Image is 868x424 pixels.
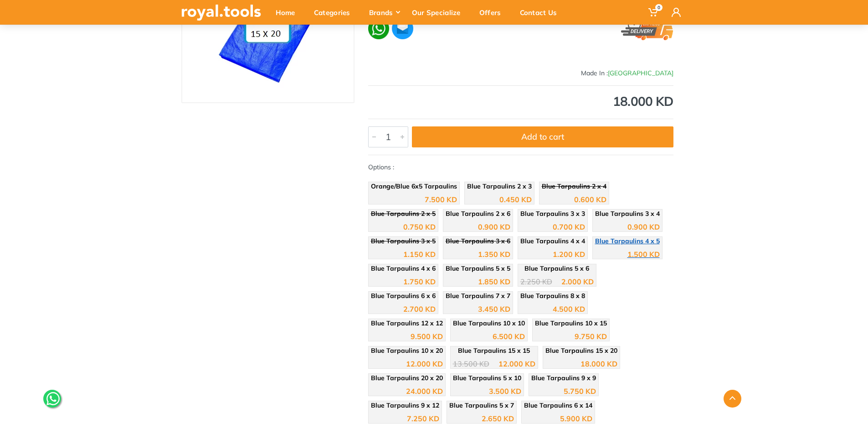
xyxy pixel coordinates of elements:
a: Blue Tarpaulins 3 x 3 0.700 KD [518,209,588,232]
a: Blue Tarpaulins 9 x 12 7.250 KD [368,401,442,424]
div: Made In : [368,68,673,78]
span: Blue Tarpaulins 4 x 6 [371,264,436,272]
a: Blue Tarpaulins 6 x 6 2.700 KD [368,291,438,314]
div: 2.650 KD [482,415,514,422]
span: Blue Tarpaulins 2 x 4 [542,182,606,190]
span: Blue Tarpaulins 10 x 10 [453,319,525,327]
div: 1.350 KD [478,251,510,258]
img: wa.webp [368,18,389,39]
span: Blue Tarpaulins 3 x 6 [446,237,510,245]
img: express.png [621,17,673,40]
div: Offers [473,3,514,22]
a: Blue Tarpaulins 12 x 12 9.500 KD [368,319,446,341]
div: 1.850 KD [478,278,510,285]
span: Blue Tarpaulins 20 x 20 [371,374,443,382]
div: 5.900 KD [560,415,592,422]
div: Categories [308,3,363,22]
span: Blue Tarpaulins 8 x 8 [520,292,585,300]
div: Our Specialize [406,3,473,22]
div: 5.750 KD [564,387,596,395]
span: Orange/Blue 6x5 Tarpaulins [371,182,457,190]
a: Blue Tarpaulins 7 x 7 3.450 KD [443,291,513,314]
div: 3.500 KD [489,387,521,395]
a: Blue Tarpaulins 10 x 15 9.750 KD [532,319,610,341]
span: Blue Tarpaulins 3 x 5 [371,237,436,245]
span: 0 [655,4,663,11]
div: 12.000 KD [406,360,443,367]
a: Blue Tarpaulins 4 x 6 1.750 KD [368,264,438,287]
a: Blue Tarpaulins 5 x 6 2.250 KD 2.000 KD [518,264,596,287]
a: Blue Tarpaulins 6 x 14 5.900 KD [521,401,595,424]
span: Blue Tarpaulins 12 x 12 [371,319,443,327]
div: 1.750 KD [403,278,436,285]
button: Add to cart [412,126,673,147]
span: Blue Tarpaulins 2 x 6 [446,209,510,218]
span: Blue Tarpaulins 15 x 20 [545,346,617,355]
span: Blue Tarpaulins 10 x 15 [535,319,607,327]
img: ma.webp [391,17,414,40]
span: Blue Tarpaulins 5 x 10 [453,374,521,382]
div: 4.500 KD [553,305,585,313]
span: Blue Tarpaulins 4 x 4 [520,237,585,245]
a: Blue Tarpaulins 10 x 10 6.500 KD [450,319,528,341]
a: Blue Tarpaulins 3 x 5 1.150 KD [368,236,438,259]
div: 18.000 KD [368,95,673,108]
div: 0.450 KD [499,196,532,203]
div: 18.000 KD [580,360,617,367]
div: 2.700 KD [403,305,436,313]
a: Blue Tarpaulins 20 x 20 24.000 KD [368,373,446,396]
span: Blue Tarpaulins 3 x 4 [595,209,660,218]
a: Blue Tarpaulins 4 x 4 1.200 KD [518,236,588,259]
a: Blue Tarpaulins 15 x 20 18.000 KD [543,346,620,369]
div: 12.000 KD [498,360,535,367]
a: Blue Tarpaulins 3 x 4 0.900 KD [592,209,663,232]
div: 3.450 KD [478,305,510,313]
div: 7.500 KD [425,196,457,203]
a: Blue Tarpaulins 4 x 5 1.500 KD [592,236,663,259]
span: Blue Tarpaulins 10 x 20 [371,346,443,355]
a: Blue Tarpaulins 9 x 9 5.750 KD [529,373,599,396]
a: Blue Tarpaulins 2 x 3 0.450 KD [464,182,534,204]
div: 6.500 KD [493,333,525,340]
span: Blue Tarpaulins 6 x 6 [371,292,436,300]
div: 0.600 KD [574,196,606,203]
a: Blue Tarpaulins 2 x 4 0.600 KD [539,182,609,204]
div: 9.750 KD [575,333,607,340]
a: Blue Tarpaulins 5 x 10 3.500 KD [450,373,524,396]
a: Blue Tarpaulins 8 x 8 4.500 KD [518,291,588,314]
div: Contact Us [514,3,570,22]
div: 24.000 KD [406,387,443,395]
div: 1.500 KD [627,251,660,258]
div: 1.200 KD [553,251,585,258]
div: 7.250 KD [407,415,439,422]
span: Blue Tarpaulins 15 x 15 [458,346,530,355]
span: Blue Tarpaulins 2 x 5 [371,209,436,218]
img: royal.tools Logo [181,5,261,21]
img: Undefined [646,46,673,68]
div: 0.900 KD [478,223,510,230]
div: 0.900 KD [627,223,660,230]
div: 2.250 KD [520,278,552,285]
a: Blue Tarpaulins 10 x 20 12.000 KD [368,346,446,369]
span: [GEOGRAPHIC_DATA] [608,69,673,77]
a: Blue Tarpaulins 5 x 5 1.850 KD [443,264,513,287]
span: Blue Tarpaulins 3 x 3 [520,209,585,218]
div: 2.000 KD [561,278,594,285]
div: 0.750 KD [403,223,436,230]
span: Blue Tarpaulins 7 x 7 [446,292,510,300]
div: Brands [363,3,406,22]
span: Blue Tarpaulins 2 x 3 [467,182,532,190]
span: Blue Tarpaulins 9 x 9 [531,374,596,382]
div: 9.500 KD [411,333,443,340]
a: Blue Tarpaulins 2 x 5 0.750 KD [368,209,438,232]
div: 13.500 KD [453,360,489,367]
div: 0.700 KD [553,223,585,230]
span: Blue Tarpaulins 5 x 5 [446,264,510,272]
div: Home [269,3,308,22]
a: Blue Tarpaulins 2 x 6 0.900 KD [443,209,513,232]
a: Blue Tarpaulins 3 x 6 1.350 KD [443,236,513,259]
div: 1.150 KD [403,251,436,258]
a: Orange/Blue 6x5 Tarpaulins 7.500 KD [368,182,460,204]
a: Blue Tarpaulins 15 x 15 13.500 KD 12.000 KD [450,346,538,369]
span: Blue Tarpaulins 5 x 6 [524,264,589,272]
